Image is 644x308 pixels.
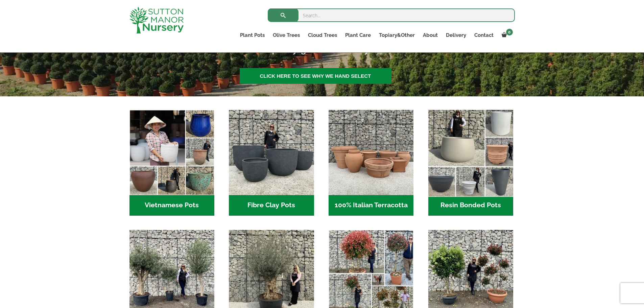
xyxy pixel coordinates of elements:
[498,30,515,40] a: 0
[229,110,314,216] a: Visit product category Fibre Clay Pots
[506,29,513,35] span: 0
[236,30,269,40] a: Plant Pots
[129,110,214,195] img: Home - 6E921A5B 9E2F 4B13 AB99 4EF601C89C59 1 105 c
[428,195,513,216] h2: Resin Bonded Pots
[426,108,515,197] img: Home - 67232D1B A461 444F B0F6 BDEDC2C7E10B 1 105 c
[268,8,515,22] input: Search...
[470,30,498,40] a: Contact
[375,30,419,40] a: Topiary&Other
[329,195,413,216] h2: 100% Italian Terracotta
[304,30,341,40] a: Cloud Trees
[129,195,214,216] h2: Vietnamese Pots
[129,7,184,33] img: logo
[129,110,214,216] a: Visit product category Vietnamese Pots
[428,110,513,216] a: Visit product category Resin Bonded Pots
[419,30,442,40] a: About
[329,110,413,216] a: Visit product category 100% Italian Terracotta
[229,195,314,216] h2: Fibre Clay Pots
[329,110,413,195] img: Home - 1B137C32 8D99 4B1A AA2F 25D5E514E47D 1 105 c
[229,110,314,195] img: Home - 8194B7A3 2818 4562 B9DD 4EBD5DC21C71 1 105 c 1
[442,30,470,40] a: Delivery
[341,30,375,40] a: Plant Care
[269,30,304,40] a: Olive Trees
